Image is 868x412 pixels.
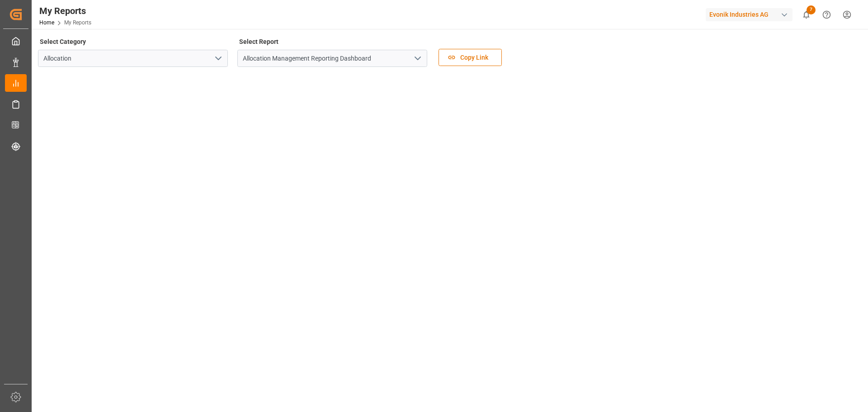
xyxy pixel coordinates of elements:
span: 7 [807,5,816,14]
a: Home [39,19,54,26]
button: Evonik Industries AG [706,6,796,23]
label: Select Category [38,35,87,48]
input: Type to search/select [38,50,228,67]
button: show 7 new notifications [796,5,816,25]
div: My Reports [39,4,91,18]
button: Help Center [816,5,837,25]
button: open menu [211,52,225,66]
button: Copy Link [439,49,502,66]
div: Evonik Industries AG [706,8,793,21]
button: open menu [410,52,424,66]
span: Copy Link [456,53,493,62]
label: Select Report [237,35,280,48]
input: Type to search/select [237,50,427,67]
